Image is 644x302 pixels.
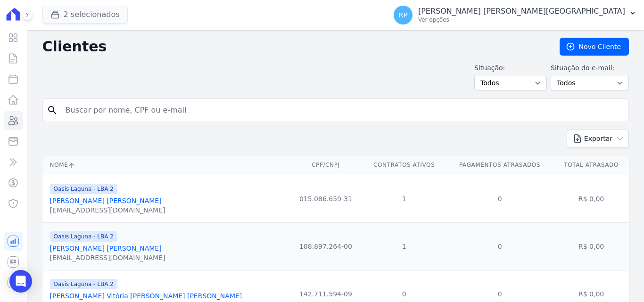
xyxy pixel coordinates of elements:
[50,253,165,262] div: [EMAIL_ADDRESS][DOMAIN_NAME]
[399,12,407,18] span: RP
[446,155,553,175] th: Pagamentos Atrasados
[386,2,644,28] button: RP [PERSON_NAME] [PERSON_NAME][GEOGRAPHIC_DATA] Ver opções
[47,105,58,116] i: search
[551,63,629,73] label: Situação do e-mail:
[567,130,629,148] button: Exportar
[50,205,165,215] div: [EMAIL_ADDRESS][DOMAIN_NAME]
[50,245,162,252] a: [PERSON_NAME] [PERSON_NAME]
[289,155,362,175] th: CPF/CNPJ
[553,155,629,175] th: Total Atrasado
[560,38,629,56] a: Novo Cliente
[50,279,117,289] span: Oasis Laguna - LBA 2
[474,63,547,73] label: Situação:
[289,222,362,270] td: 108.897.264-00
[418,16,625,24] p: Ver opções
[50,197,162,204] a: [PERSON_NAME] [PERSON_NAME]
[363,155,446,175] th: Contratos Ativos
[418,7,625,16] p: [PERSON_NAME] [PERSON_NAME][GEOGRAPHIC_DATA]
[446,175,553,222] td: 0
[42,155,289,175] th: Nome
[50,184,117,194] span: Oasis Laguna - LBA 2
[42,6,128,24] button: 2 selecionados
[553,175,629,222] td: R$ 0,00
[50,231,117,242] span: Oasis Laguna - LBA 2
[9,270,32,293] div: Open Intercom Messenger
[446,222,553,270] td: 0
[363,222,446,270] td: 1
[60,101,625,120] input: Buscar por nome, CPF ou e-mail
[553,222,629,270] td: R$ 0,00
[289,175,362,222] td: 015.086.659-31
[363,175,446,222] td: 1
[42,38,545,55] h2: Clientes
[50,292,242,300] a: [PERSON_NAME] Vitória [PERSON_NAME] [PERSON_NAME]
